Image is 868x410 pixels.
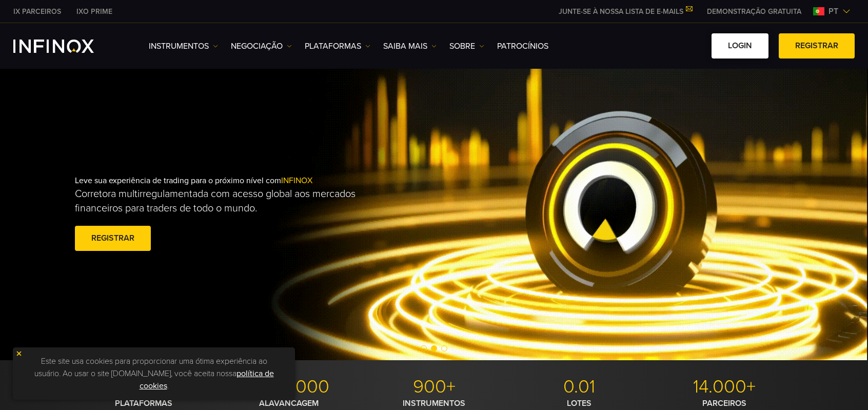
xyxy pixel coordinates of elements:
a: Patrocínios [497,40,548,52]
a: Saiba mais [383,40,437,52]
p: 14.000+ [656,376,793,398]
div: Leve sua experiência de trading para o próximo nível com [75,159,456,270]
span: Go to slide 1 [421,345,427,352]
a: SOBRE [449,40,484,52]
a: INFINOX Logo [13,40,118,53]
span: pt [824,5,842,17]
strong: PLATAFORMAS [115,398,172,408]
p: Este site usa cookies para proporcionar uma ótima experiência ao usuário. Ao usar o site [DOMAIN_... [18,353,290,395]
strong: ALAVANCAGEM [259,398,319,408]
span: INFINOX [281,175,312,186]
p: 900+ [365,376,503,398]
p: 0.01 [510,376,648,398]
a: Login [712,33,768,58]
a: JUNTE-SE À NOSSA LISTA DE E-MAILS [551,7,699,16]
a: INFINOX [69,6,120,17]
span: Go to slide 2 [431,345,437,352]
a: Registrar [75,226,151,251]
a: NEGOCIAÇÃO [231,40,292,52]
strong: LOTES [567,398,591,408]
span: Go to slide 3 [441,345,447,352]
p: Corretora multirregulamentada com acesso global aos mercados financeiros para traders de todo o m... [75,187,380,216]
a: INFINOX [6,6,69,17]
a: INFINOX MENU [699,6,809,17]
img: yellow close icon [15,350,23,357]
strong: PARCEIROS [702,398,746,408]
a: Registrar [779,33,855,58]
a: PLATAFORMAS [305,40,370,52]
a: Instrumentos [149,40,218,52]
strong: INSTRUMENTOS [403,398,465,408]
